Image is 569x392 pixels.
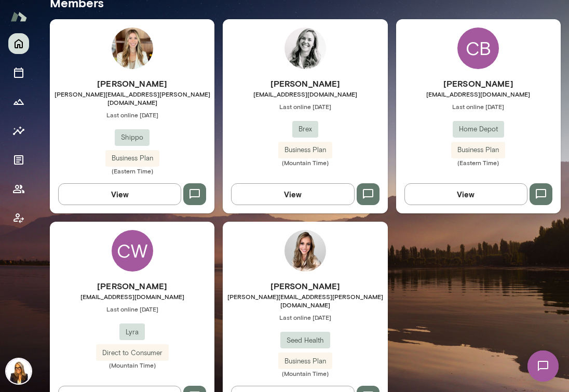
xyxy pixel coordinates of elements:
span: [EMAIL_ADDRESS][DOMAIN_NAME] [396,90,561,98]
button: View [231,183,354,205]
span: [EMAIL_ADDRESS][DOMAIN_NAME] [50,292,214,301]
span: [PERSON_NAME][EMAIL_ADDRESS][PERSON_NAME][DOMAIN_NAME] [223,292,387,309]
button: Home [8,33,29,54]
h6: [PERSON_NAME] [396,77,561,90]
button: Members [8,179,29,199]
span: Last online [DATE] [223,102,387,111]
span: (Mountain Time) [223,369,387,377]
span: (Eastern Time) [396,158,561,167]
span: Brex [292,124,318,134]
div: CB [457,28,499,69]
button: Client app [8,208,29,228]
span: Lyra [119,327,145,337]
img: Melissa Lemberg [6,359,31,384]
span: Last online [DATE] [396,102,561,111]
h6: [PERSON_NAME] [50,77,214,90]
img: Mento [10,7,27,26]
span: (Mountain Time) [223,158,387,167]
h6: [PERSON_NAME] [223,280,387,292]
button: Sessions [8,62,29,83]
button: Growth Plan [8,91,29,112]
span: Home Depot [453,124,504,134]
img: Sondra Schencker [112,28,153,69]
img: Katie Spinosa [284,230,326,272]
span: Direct to Consumer [96,348,169,358]
span: Seed Health [280,335,330,346]
span: Last online [DATE] [50,111,214,119]
span: Business Plan [451,145,505,155]
button: Insights [8,120,29,141]
span: [EMAIL_ADDRESS][DOMAIN_NAME] [223,90,387,98]
span: (Mountain Time) [50,361,214,369]
span: Shippo [115,132,150,143]
span: (Eastern Time) [50,167,214,175]
span: Business Plan [105,153,159,164]
h6: [PERSON_NAME] [223,77,387,90]
img: Anne Gottwalt [284,28,326,69]
button: Documents [8,150,29,170]
span: Last online [DATE] [223,313,387,321]
span: Business Plan [278,356,332,367]
div: CW [112,230,153,272]
span: Business Plan [278,145,332,155]
span: [PERSON_NAME][EMAIL_ADDRESS][PERSON_NAME][DOMAIN_NAME] [50,90,214,106]
h6: [PERSON_NAME] [50,280,214,292]
span: Last online [DATE] [50,305,214,313]
button: View [58,183,181,205]
button: View [404,183,527,205]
